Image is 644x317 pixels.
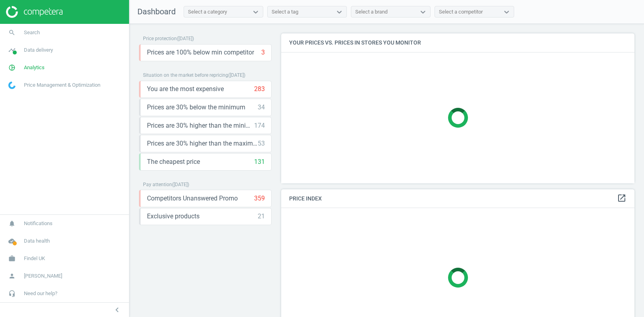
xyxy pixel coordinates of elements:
[177,36,194,41] span: ( [DATE] )
[147,85,224,93] span: You are the most expensive
[143,72,228,78] span: Situation on the market before repricing
[281,189,634,208] h4: Price Index
[6,6,63,18] img: ajHJNr6hYgQAAAAASUVORK5CYII=
[617,193,626,203] i: open_in_new
[24,29,40,36] span: Search
[228,72,245,78] span: ( [DATE] )
[24,255,45,262] span: Findel UK
[261,48,265,57] div: 3
[281,33,634,52] h4: Your prices vs. prices in stores you monitor
[4,43,20,58] i: timeline
[4,286,20,301] i: headset_mic
[24,47,53,54] span: Data delivery
[143,182,172,187] span: Pay attention
[4,216,20,231] i: notifications
[188,8,227,16] div: Select a category
[107,305,127,315] button: chevron_left
[24,82,100,89] span: Price Management & Optimization
[4,60,20,75] i: pie_chart_outlined
[254,158,265,166] div: 131
[172,182,189,187] span: ( [DATE] )
[254,85,265,93] div: 283
[4,233,20,249] i: cloud_done
[254,121,265,130] div: 174
[258,212,265,221] div: 21
[147,103,245,112] span: Prices are 30% below the minimum
[24,220,53,227] span: Notifications
[147,158,200,166] span: The cheapest price
[258,139,265,148] div: 53
[147,121,254,130] span: Prices are 30% higher than the minimum
[147,139,258,148] span: Prices are 30% higher than the maximal
[137,7,176,16] span: Dashboard
[439,8,483,16] div: Select a competitor
[24,64,45,71] span: Analytics
[24,290,57,297] span: Need our help?
[112,305,122,315] i: chevron_left
[258,103,265,112] div: 34
[24,272,62,280] span: [PERSON_NAME]
[4,251,20,266] i: work
[254,194,265,203] div: 359
[8,82,16,89] img: wGWNvw8QSZomAAAAABJRU5ErkJggg==
[147,48,254,57] span: Prices are 100% below min competitor
[24,237,50,245] span: Data health
[4,25,20,40] i: search
[147,212,200,221] span: Exclusive products
[143,36,177,41] span: Price protection
[617,193,626,204] a: open_in_new
[355,8,388,16] div: Select a brand
[147,194,238,203] span: Competitors Unanswered Promo
[4,268,20,284] i: person
[272,8,298,16] div: Select a tag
